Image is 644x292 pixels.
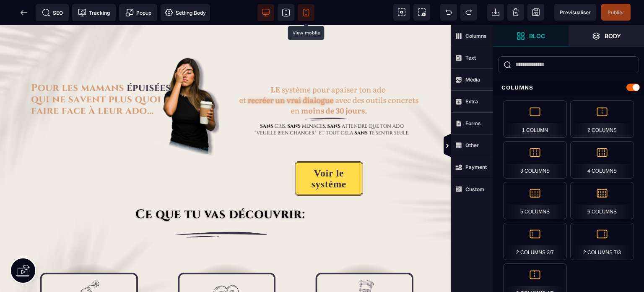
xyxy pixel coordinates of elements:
[560,9,591,16] span: Previsualiser
[165,8,206,17] span: Setting Body
[570,182,634,219] div: 6 Columns
[503,182,567,219] div: 5 Columns
[529,33,545,39] strong: Bloc
[232,25,426,134] img: 607fc51804710576c4ee89d9470ef417_sous_titre_1.png
[465,164,487,170] strong: Payment
[493,25,569,47] span: Open Blocks
[465,142,479,148] strong: Other
[608,9,624,16] span: Publier
[78,8,110,17] span: Tracking
[13,198,439,221] img: 22cb71c7f26e2941395524cacad8b909_trait.png
[42,8,63,17] span: SEO
[393,4,410,21] span: View components
[465,98,478,105] strong: Extra
[25,25,219,134] img: 6c492f36aea34ef07171f02ac7f1e163_titre_1.png
[413,4,430,21] span: Screenshot
[493,80,644,95] div: Columns
[125,8,151,17] span: Popup
[465,186,484,192] strong: Custom
[605,33,621,39] strong: Body
[465,76,480,83] strong: Media
[570,141,634,179] div: 4 Columns
[503,223,567,260] div: 2 Columns 3/7
[554,4,596,21] span: Preview
[503,100,567,138] div: 1 Column
[569,25,644,47] span: Open Layer Manager
[570,223,634,260] div: 2 Columns 7/3
[465,33,487,39] strong: Columns
[98,183,353,197] img: f8636147bfda1fd022e1d76bfd7628a5_ce_que_tu_vas_decouvrir_2.png
[465,120,481,126] strong: Forms
[295,136,363,171] button: Voir le système
[465,55,476,61] strong: Text
[570,100,634,138] div: 2 Columns
[503,141,567,179] div: 3 Columns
